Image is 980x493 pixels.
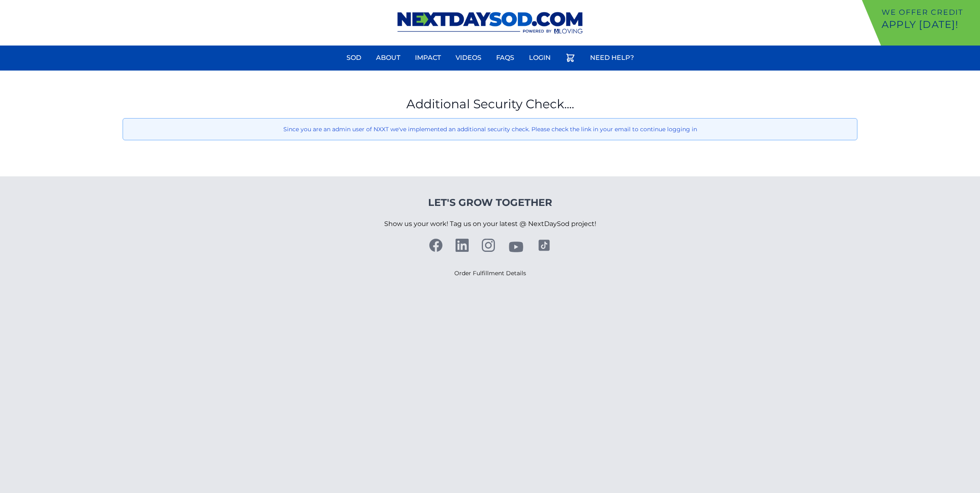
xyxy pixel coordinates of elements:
h1: Additional Security Check.... [123,97,858,112]
a: FAQs [491,48,519,68]
p: Since you are an admin user of NXXT we've implemented an additional security check. Please check ... [130,125,851,133]
h4: Let's Grow Together [384,196,596,209]
p: Show us your work! Tag us on your latest @ NextDaySod project! [384,209,596,239]
a: Login [524,48,556,68]
a: Impact [410,48,446,68]
p: We offer Credit [882,7,977,18]
a: Order Fulfillment Details [454,269,526,277]
a: Need Help? [585,48,639,68]
a: Sod [342,48,366,68]
a: Videos [451,48,486,68]
a: About [371,48,405,68]
p: Apply [DATE]! [882,18,977,31]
